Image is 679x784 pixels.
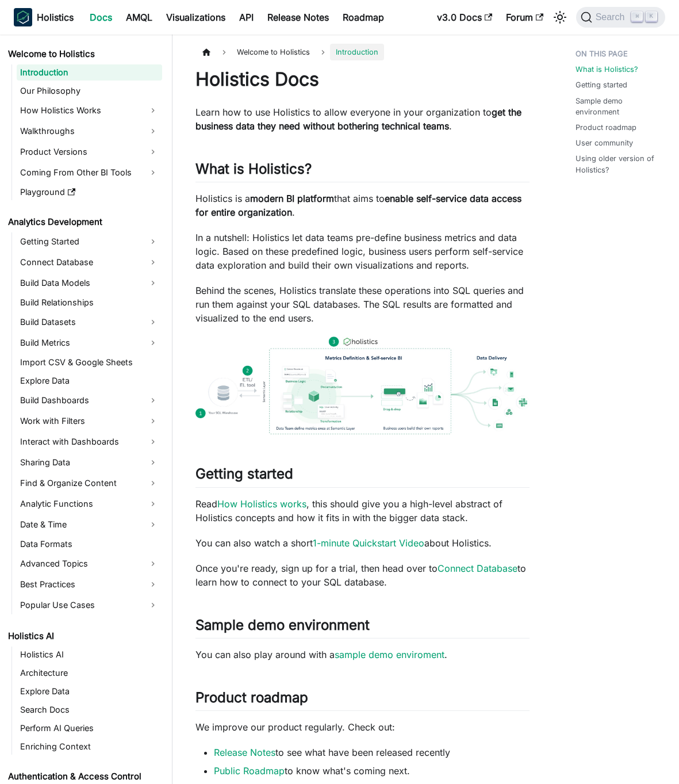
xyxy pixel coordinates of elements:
[551,8,569,26] button: Switch between dark and light mode (currently light mode)
[335,649,444,660] a: sample demo enviroment
[37,10,74,24] b: Holistics
[646,12,657,22] kbd: K
[17,184,162,200] a: Playground
[214,745,530,759] li: to see what have been released recently
[214,765,285,777] a: Public Roadmap
[17,122,162,140] a: Walkthroughs
[17,232,162,251] a: Getting Started
[17,453,162,472] a: Sharing Data
[195,68,530,91] h1: Holistics Docs
[231,44,316,60] span: Welcome to Holistics
[14,8,74,26] a: HolisticsHolistics
[17,554,162,573] a: Advanced Topics
[17,83,162,99] a: Our Philosophy
[5,214,162,230] a: Analytics Development
[17,101,162,120] a: How Holistics Works
[576,79,627,90] a: Getting started
[195,105,530,133] p: Learn how to use Holistics to allow everyone in your organization to .
[195,720,530,734] p: We improve our product regularly. Check out:
[17,64,162,81] a: Introduction
[260,8,336,26] a: Release Notes
[195,284,530,325] p: Behind the scenes, Holistics translate these operations into SQL queries and run them against you...
[232,8,260,26] a: API
[14,8,32,26] img: Holistics
[17,334,162,352] a: Build Metrics
[17,683,162,699] a: Explore Data
[17,575,162,594] a: Best Practices
[336,8,391,26] a: Roadmap
[195,617,530,638] h2: Sample demo environment
[17,391,162,410] a: Build Dashboards
[195,160,530,182] h2: What is Holistics?
[592,12,632,22] span: Search
[631,12,643,22] kbd: ⌘
[430,8,499,26] a: v3.0 Docs
[195,465,530,487] h2: Getting started
[576,137,633,148] a: User community
[195,536,530,550] p: You can also watch a short about Holistics.
[83,8,119,26] a: Docs
[17,596,162,614] a: Popular Use Cases
[313,537,424,549] a: 1-minute Quickstart Video
[17,720,162,736] a: Perform AI Queries
[214,764,530,778] li: to know what's coming next.
[576,122,636,133] a: Product roadmap
[17,647,162,663] a: Holistics AI
[195,231,530,272] p: In a nutshell: Holistics let data teams pre-define business metrics and data logic. Based on thes...
[17,354,162,370] a: Import CSV & Google Sheets
[17,253,162,271] a: Connect Database
[576,7,665,28] button: Search (Command+K)
[499,8,550,26] a: Forum
[17,295,162,311] a: Build Relationships
[17,515,162,534] a: Date & Time
[17,274,162,292] a: Build Data Models
[159,8,232,26] a: Visualizations
[17,702,162,718] a: Search Docs
[5,628,162,644] a: Holistics AI
[17,373,162,389] a: Explore Data
[576,95,661,117] a: Sample demo environment
[195,648,530,661] p: You can also play around with a .
[195,336,530,434] img: How Holistics fits in your Data Stack
[119,8,159,26] a: AMQL
[17,474,162,492] a: Find & Organize Content
[214,747,275,758] a: Release Notes
[217,498,306,510] a: How Holistics works
[195,689,530,711] h2: Product roadmap
[17,143,162,161] a: Product Versions
[438,563,517,574] a: Connect Database
[17,495,162,513] a: Analytic Functions
[17,739,162,755] a: Enriching Context
[17,433,162,451] a: Interact with Dashboards
[17,412,162,430] a: Work with Filters
[17,313,162,331] a: Build Datasets
[576,153,661,175] a: Using older version of Holistics?
[195,561,530,589] p: Once you're ready, sign up for a trial, then head over to to learn how to connect to your SQL dat...
[195,497,530,525] p: Read , this should give you a high-level abstract of Holistics concepts and how it fits in with t...
[17,163,162,182] a: Coming From Other BI Tools
[195,44,217,60] a: Home page
[330,44,384,60] span: Introduction
[576,64,638,75] a: What is Holistics?
[17,536,162,552] a: Data Formats
[250,193,334,204] strong: modern BI platform
[17,665,162,681] a: Architecture
[195,44,530,60] nav: Breadcrumbs
[195,192,530,219] p: Holistics is a that aims to .
[5,46,162,62] a: Welcome to Holistics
